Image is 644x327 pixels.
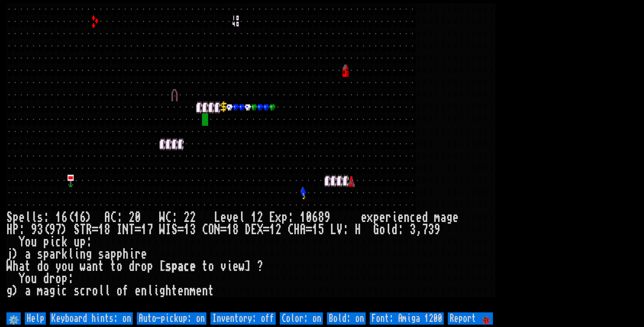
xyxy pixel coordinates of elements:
[19,273,25,285] div: Y
[184,211,190,224] div: 2
[251,224,257,236] div: E
[55,224,61,236] div: 7
[137,312,206,325] input: Auto-pickup: on
[6,260,13,273] div: W
[269,224,275,236] div: 1
[257,224,263,236] div: X
[6,285,13,297] div: g
[178,260,184,273] div: a
[226,260,233,273] div: i
[68,248,74,260] div: l
[19,211,25,224] div: e
[43,248,49,260] div: p
[37,211,43,224] div: s
[165,224,171,236] div: I
[153,285,159,297] div: i
[306,211,312,224] div: 0
[300,211,306,224] div: 1
[263,224,269,236] div: =
[37,224,43,236] div: 3
[171,285,178,297] div: t
[373,211,379,224] div: p
[446,211,453,224] div: g
[404,211,410,224] div: n
[135,260,141,273] div: r
[373,224,379,236] div: G
[19,224,25,236] div: :
[184,285,190,297] div: n
[178,224,184,236] div: =
[104,211,110,224] div: A
[49,248,55,260] div: a
[25,236,31,248] div: o
[318,211,324,224] div: 8
[327,312,366,325] input: Bold: on
[98,248,104,260] div: s
[98,224,104,236] div: 1
[104,285,110,297] div: l
[210,312,276,325] input: Inventory: off
[19,236,25,248] div: Y
[141,285,147,297] div: n
[202,224,208,236] div: C
[233,260,239,273] div: e
[233,224,239,236] div: 8
[55,211,61,224] div: 1
[80,285,86,297] div: c
[184,224,190,236] div: 1
[92,260,98,273] div: n
[129,260,135,273] div: d
[233,211,239,224] div: e
[74,236,80,248] div: u
[110,211,116,224] div: C
[135,248,141,260] div: r
[190,211,196,224] div: 2
[129,248,135,260] div: i
[86,236,92,248] div: :
[104,224,110,236] div: 8
[434,224,440,236] div: 9
[220,211,226,224] div: e
[178,285,184,297] div: e
[391,224,398,236] div: d
[184,260,190,273] div: c
[410,224,416,236] div: 3
[25,285,31,297] div: a
[86,211,92,224] div: )
[86,248,92,260] div: g
[25,273,31,285] div: o
[61,224,68,236] div: )
[86,285,92,297] div: r
[280,312,323,325] input: Color: on
[116,260,123,273] div: o
[80,248,86,260] div: n
[312,211,318,224] div: 6
[422,224,428,236] div: 7
[61,248,68,260] div: k
[226,224,233,236] div: 1
[19,260,25,273] div: a
[202,260,208,273] div: t
[379,224,385,236] div: o
[171,224,178,236] div: S
[288,211,294,224] div: :
[6,312,21,325] input: ⚙️
[68,211,74,224] div: (
[49,273,55,285] div: r
[31,273,37,285] div: u
[391,211,398,224] div: i
[416,211,422,224] div: e
[31,211,37,224] div: l
[6,211,13,224] div: S
[159,211,165,224] div: W
[245,260,251,273] div: ]
[49,224,55,236] div: 9
[294,224,300,236] div: H
[343,224,349,236] div: :
[190,224,196,236] div: 3
[257,211,263,224] div: 2
[61,260,68,273] div: o
[80,224,86,236] div: T
[208,224,214,236] div: O
[129,224,135,236] div: T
